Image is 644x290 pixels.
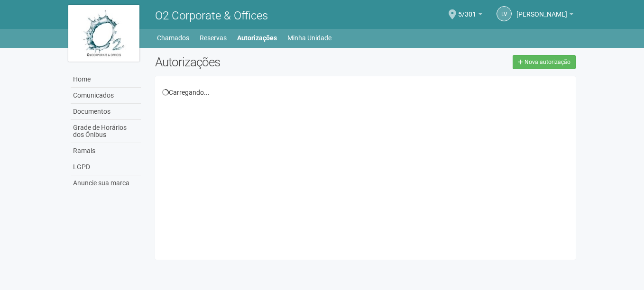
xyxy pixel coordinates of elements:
[155,55,358,69] h2: Autorizações
[71,175,141,191] a: Anuncie sua marca
[71,143,141,159] a: Ramais
[287,31,331,45] a: Minha Unidade
[71,72,141,88] a: Home
[516,12,573,19] a: [PERSON_NAME]
[513,55,576,69] a: Nova autorização
[516,1,567,18] span: Luis Vasconcelos Porto Fernandes
[524,59,570,65] span: Nova autorização
[162,88,569,97] div: Carregando...
[497,6,512,21] a: LV
[71,104,141,120] a: Documentos
[157,31,189,45] a: Chamados
[200,31,227,45] a: Reservas
[71,159,141,175] a: LGPD
[71,88,141,104] a: Comunicados
[68,5,139,62] img: logo.jpg
[458,1,476,18] span: 5/301
[237,31,277,45] a: Autorizações
[458,12,482,19] a: 5/301
[155,9,268,22] span: O2 Corporate & Offices
[71,120,141,143] a: Grade de Horários dos Ônibus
